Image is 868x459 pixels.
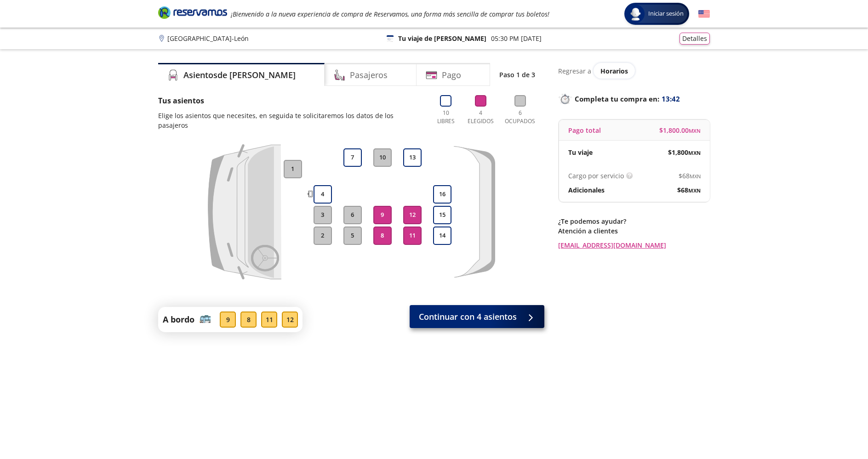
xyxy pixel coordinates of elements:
p: Paso 1 de 3 [499,70,535,79]
i: Brand Logo [158,6,227,19]
button: English [698,8,710,20]
button: Detalles [680,33,710,45]
h4: Pago [442,69,461,81]
button: 8 [373,227,392,245]
p: A bordo [163,313,194,326]
button: 1 [284,160,302,178]
p: Adicionales [568,185,605,195]
p: 05:30 PM [DATE] [491,34,542,43]
p: [GEOGRAPHIC_DATA] - León [167,34,249,43]
span: Continuar con 4 asientos [419,311,517,323]
div: 12 [282,312,298,328]
p: Elige los asientos que necesites, en seguida te solicitaremos los datos de los pasajeros [158,111,424,130]
span: $ 68 [679,171,701,181]
p: Tu viaje de [PERSON_NAME] [398,34,486,43]
p: Pago total [568,125,601,135]
small: MXN [688,187,701,194]
span: $ 1,800 [668,147,701,157]
small: MXN [690,173,701,180]
p: Tu viaje [568,147,593,157]
span: 13:42 [662,94,680,104]
p: Atención a clientes [558,226,710,236]
button: 15 [433,206,451,224]
div: 8 [240,312,257,328]
button: 3 [314,206,332,224]
h4: Pasajeros [350,69,388,81]
button: 12 [403,206,422,224]
p: Completa tu compra en : [558,92,710,105]
button: 6 [343,206,362,224]
button: 4 [314,185,332,204]
button: 11 [403,227,422,245]
p: 6 Ocupados [503,109,537,125]
p: 4 Elegidos [465,109,496,125]
span: Horarios [600,67,628,75]
small: MXN [688,149,701,156]
em: ¡Bienvenido a la nueva experiencia de compra de Reservamos, una forma más sencilla de comprar tus... [231,10,549,18]
p: ¿Te podemos ayudar? [558,216,710,226]
p: 10 Libres [433,109,458,125]
button: 9 [373,206,392,224]
button: 2 [314,227,332,245]
a: Brand Logo [158,6,227,22]
span: Iniciar sesión [645,9,687,18]
button: 14 [433,227,451,245]
span: $ 1,800.00 [659,125,701,135]
h4: Asientos de [PERSON_NAME] [183,69,296,81]
p: Regresar a [558,66,591,76]
p: Cargo por servicio [568,171,624,181]
p: Tus asientos [158,95,424,106]
button: Continuar con 4 asientos [410,305,544,328]
a: [EMAIL_ADDRESS][DOMAIN_NAME] [558,240,710,250]
button: 7 [343,148,362,167]
button: 5 [343,227,362,245]
div: 9 [220,312,236,328]
small: MXN [689,127,701,134]
div: 11 [261,312,277,328]
button: 13 [403,148,422,167]
span: $ 68 [677,185,701,195]
div: Regresar a ver horarios [558,63,710,79]
button: 16 [433,185,451,204]
button: 10 [373,148,392,167]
